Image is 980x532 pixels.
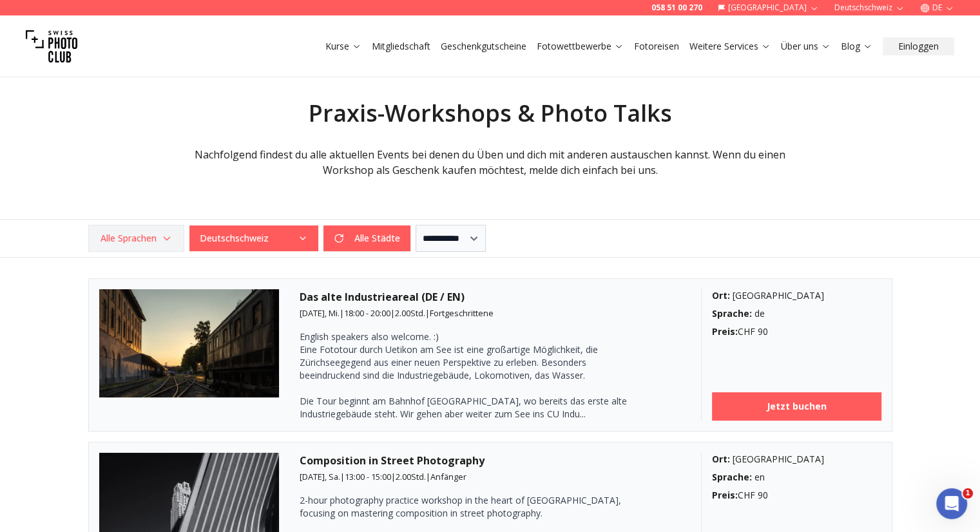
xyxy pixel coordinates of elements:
[372,40,430,53] a: Mitgliedschaft
[300,453,680,468] h3: Composition in Street Photography
[300,330,635,420] span: Die Tour beginnt am Bahnhof [GEOGRAPHIC_DATA], wo bereits das erste alte Industriegebäude steht. ...
[90,227,182,250] span: Alle Sprachen
[430,307,494,319] span: Fortgeschrittene
[430,471,466,482] span: Anfänger
[758,489,768,501] span: 90
[325,40,361,53] a: Kurse
[195,147,785,177] span: Nachfolgend findest du alle aktuellen Events bei denen du Üben und dich mit anderen austauschen k...
[300,330,635,343] p: English speakers also welcome. :)
[532,37,629,55] button: Fotowettbewerbe
[629,37,684,55] button: Fotoreisen
[712,289,730,301] b: Ort :
[651,3,702,13] a: 058 51 00 270
[99,289,280,397] img: Das alte Industrieareal (DE / EN)
[634,40,679,53] a: Fotoreisen
[841,40,872,53] a: Blog
[441,40,526,53] a: Geschenkgutscheine
[963,488,973,499] span: 1
[300,471,340,482] span: [DATE], Sa.
[189,225,318,251] button: Deutschschweiz
[767,400,827,413] b: Jetzt buchen
[300,343,635,382] p: Eine Fototour durch Uetikon am See ist eine großartige Möglichkeit, die Zürichseegegend aus einer...
[712,489,738,501] b: Preis :
[712,489,881,502] div: CHF
[323,225,410,251] button: Alle Städte
[712,307,752,319] b: Sprache :
[712,471,752,483] b: Sprache :
[300,307,340,319] span: [DATE], Mi.
[936,488,967,519] iframe: Intercom live chat
[300,494,635,520] p: 2-hour photography practice workshop in the heart of [GEOGRAPHIC_DATA], focusing on mastering com...
[436,37,532,55] button: Geschenkgutscheine
[345,471,391,482] span: 13:00 - 15:00
[88,225,184,252] button: Alle Sprachen
[758,325,768,337] span: 90
[712,453,881,466] div: [GEOGRAPHIC_DATA]
[712,325,738,337] b: Preis :
[395,307,425,319] span: 2.00 Std.
[300,289,680,305] h3: Das alte Industrieareal (DE / EN)
[776,37,836,55] button: Über uns
[344,307,390,319] span: 18:00 - 20:00
[781,40,831,53] a: Über uns
[883,37,954,55] button: Einloggen
[367,37,436,55] button: Mitgliedschaft
[836,37,878,55] button: Blog
[712,392,881,421] a: Jetzt buchen
[300,307,494,319] small: | | |
[712,453,730,465] b: Ort :
[171,100,810,126] h2: Praxis-Workshops & Photo Talks
[300,471,466,482] small: | | |
[712,325,881,338] div: CHF
[689,40,771,53] a: Weitere Services
[396,471,426,482] span: 2.00 Std.
[712,471,881,484] div: en
[712,289,881,302] div: [GEOGRAPHIC_DATA]
[320,37,367,55] button: Kurse
[684,37,776,55] button: Weitere Services
[26,21,77,72] img: Swiss photo club
[712,307,881,320] div: de
[537,40,624,53] a: Fotowettbewerbe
